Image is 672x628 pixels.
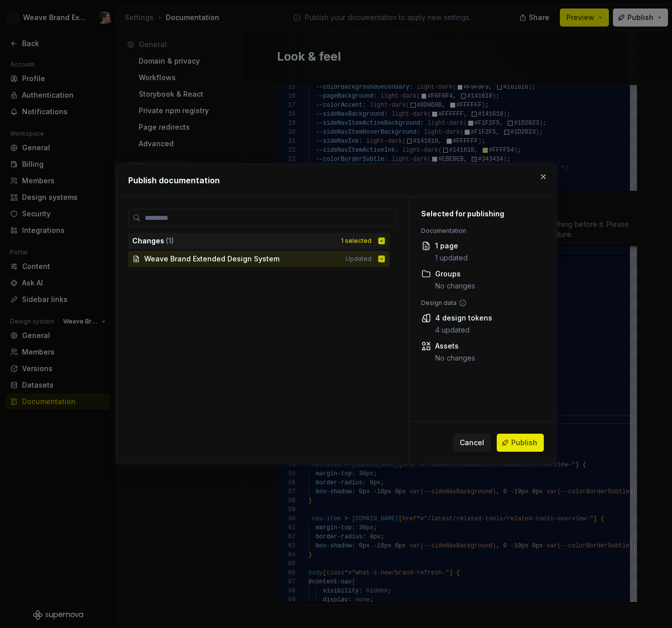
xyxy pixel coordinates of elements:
[144,254,279,264] span: Weave Brand Extended Design System
[435,241,468,251] div: 1 page
[421,209,532,219] div: Selected for publishing
[128,174,544,186] h2: Publish documentation
[166,236,174,245] span: ( 1 )
[435,341,475,351] div: Assets
[453,434,491,452] button: Cancel
[132,236,335,246] div: Changes
[346,255,372,263] span: Updated
[435,313,492,323] div: 4 design tokens
[421,227,532,235] div: Documentation
[460,438,484,448] span: Cancel
[435,253,468,263] div: 1 updated
[341,237,372,245] div: 1 selected
[421,299,532,307] div: Design data
[435,281,475,291] div: No changes
[435,325,492,335] div: 4 updated
[497,434,544,452] button: Publish
[511,438,537,448] span: Publish
[435,269,475,279] div: Groups
[435,353,475,363] div: No changes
